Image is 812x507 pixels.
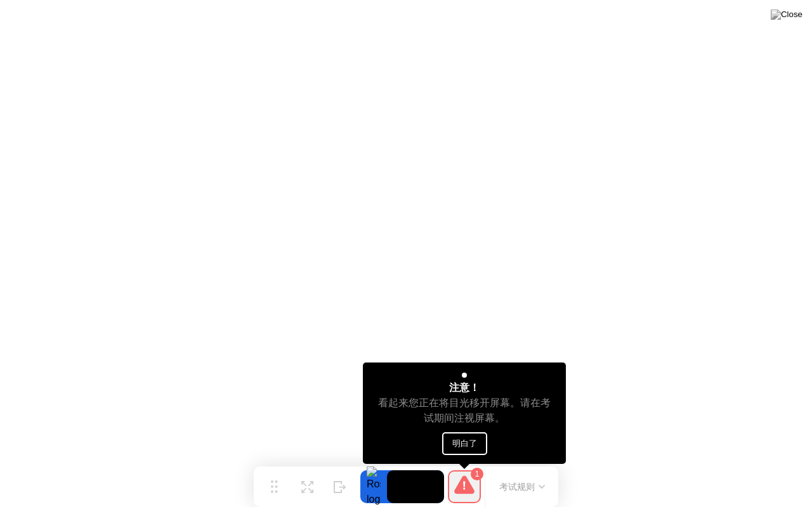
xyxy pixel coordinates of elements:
[771,10,802,20] img: Close
[495,480,549,494] button: 考试规则
[374,395,555,426] div: 看起来您正在将目光移开屏幕。请在考试期间注视屏幕。
[442,432,487,455] button: 明白了
[471,468,483,480] div: 1
[449,380,480,395] div: 注意！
